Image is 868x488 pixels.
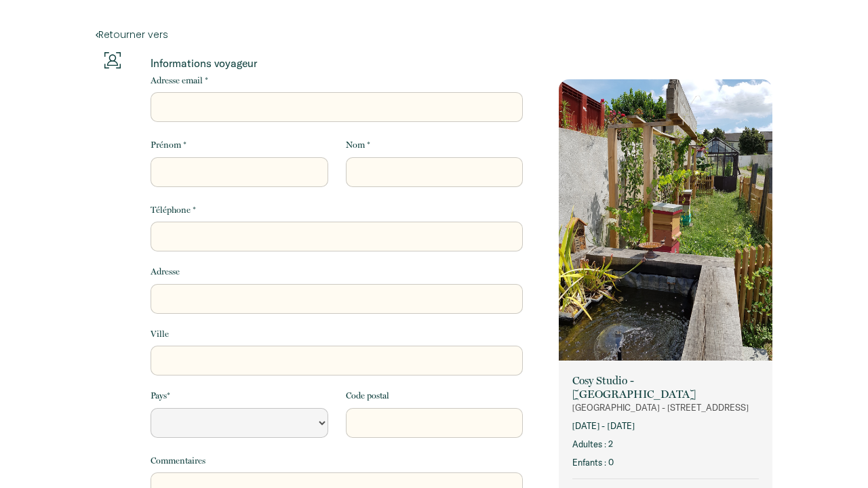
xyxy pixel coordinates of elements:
[96,27,772,42] a: Retourner vers
[151,74,208,87] label: Adresse email *
[572,420,759,432] p: [DATE] - [DATE]
[572,374,759,401] p: Cosy Studio - [GEOGRAPHIC_DATA]
[572,456,759,469] p: Enfants : 0
[151,389,170,403] label: Pays
[151,265,180,279] label: Adresse
[346,138,370,152] label: Nom *
[572,401,759,414] p: [GEOGRAPHIC_DATA] - [STREET_ADDRESS]
[151,408,328,438] select: Default select example
[151,56,523,70] p: Informations voyageur
[151,327,169,341] label: Ville
[559,79,772,364] img: rental-image
[104,52,121,68] img: guests-info
[151,203,196,217] label: Téléphone *
[346,389,389,403] label: Code postal
[572,438,759,451] p: Adultes : 2
[151,454,205,468] label: Commentaires
[151,138,186,152] label: Prénom *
